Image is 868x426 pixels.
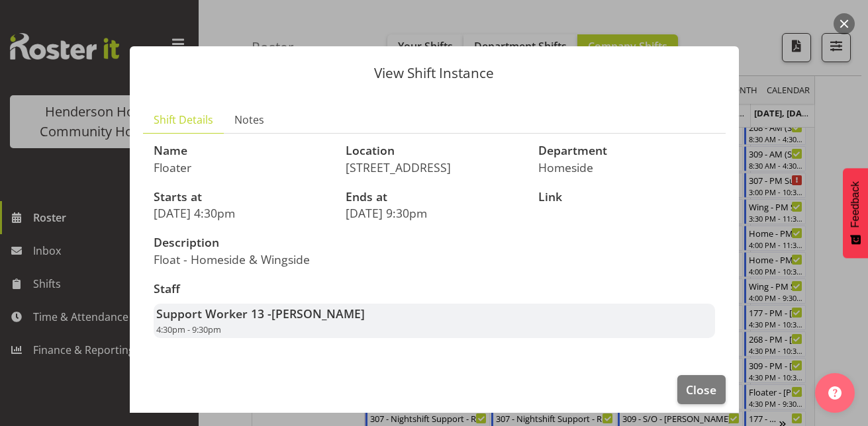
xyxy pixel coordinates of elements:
[686,381,716,398] span: Close
[154,191,330,204] h3: Starts at
[538,160,715,175] p: Homeside
[538,191,715,204] h3: Link
[849,181,861,228] span: Feedback
[156,323,221,335] span: 4:30pm - 9:30pm
[346,206,522,220] p: [DATE] 9:30pm
[154,236,426,249] h3: Description
[346,144,522,157] h3: Location
[828,386,842,400] img: help-xxl-2.png
[346,160,522,175] p: [STREET_ADDRESS]
[154,206,330,220] p: [DATE] 4:30pm
[271,306,365,321] span: [PERSON_NAME]
[154,112,213,128] span: Shift Details
[538,144,715,157] h3: Department
[156,306,365,321] strong: Support Worker 13 -
[843,168,868,258] button: Feedback - Show survey
[154,144,330,157] h3: Name
[154,160,330,175] p: Floater
[143,66,726,80] p: View Shift Instance
[154,252,426,267] p: Float - Homeside & Wingside
[154,282,715,296] h3: Staff
[234,112,264,128] span: Notes
[346,191,522,204] h3: Ends at
[677,375,725,404] button: Close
